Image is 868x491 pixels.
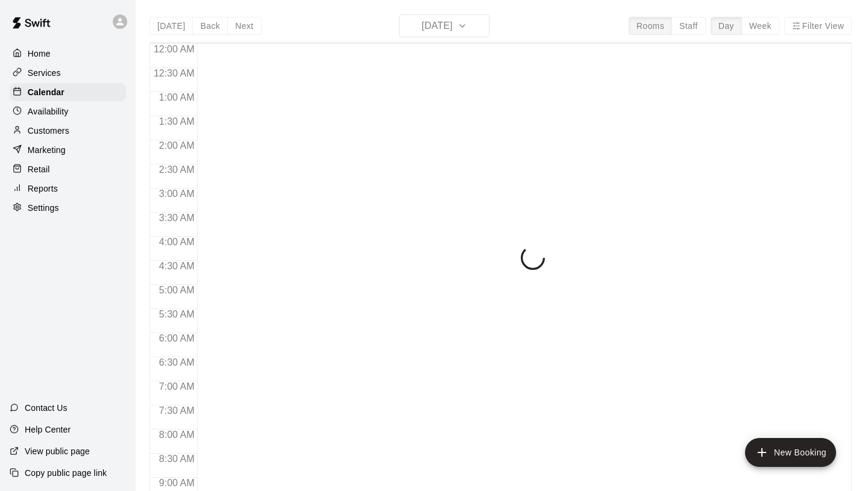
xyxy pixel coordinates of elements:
[10,102,126,120] a: Availability
[156,213,198,223] span: 3:30 AM
[10,122,126,140] a: Customers
[156,285,198,295] span: 5:00 AM
[156,430,198,440] span: 8:00 AM
[25,402,68,414] p: Contact Us
[151,44,198,54] span: 12:00 AM
[28,105,69,117] p: Availability
[10,45,126,63] a: Home
[156,189,198,199] span: 3:00 AM
[156,237,198,247] span: 4:00 AM
[156,309,198,319] span: 5:30 AM
[28,86,64,98] p: Calendar
[28,202,59,214] p: Settings
[10,141,126,159] a: Marketing
[10,64,126,82] a: Services
[156,116,198,127] span: 1:30 AM
[745,438,836,467] button: add
[28,125,69,137] p: Customers
[10,160,126,178] a: Retail
[10,199,126,217] a: Settings
[28,163,50,175] p: Retail
[156,478,198,488] span: 9:00 AM
[156,381,198,392] span: 7:00 AM
[10,180,126,198] a: Reports
[156,454,198,464] span: 8:30 AM
[28,183,58,195] p: Reports
[28,67,61,79] p: Services
[25,424,71,436] p: Help Center
[28,48,51,60] p: Home
[25,445,90,457] p: View public page
[156,261,198,271] span: 4:30 AM
[156,92,198,102] span: 1:00 AM
[156,357,198,367] span: 6:30 AM
[151,68,198,78] span: 12:30 AM
[156,164,198,175] span: 2:30 AM
[156,333,198,343] span: 6:00 AM
[10,83,126,101] a: Calendar
[156,140,198,151] span: 2:00 AM
[28,144,66,156] p: Marketing
[25,467,107,479] p: Copy public page link
[156,405,198,416] span: 7:30 AM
